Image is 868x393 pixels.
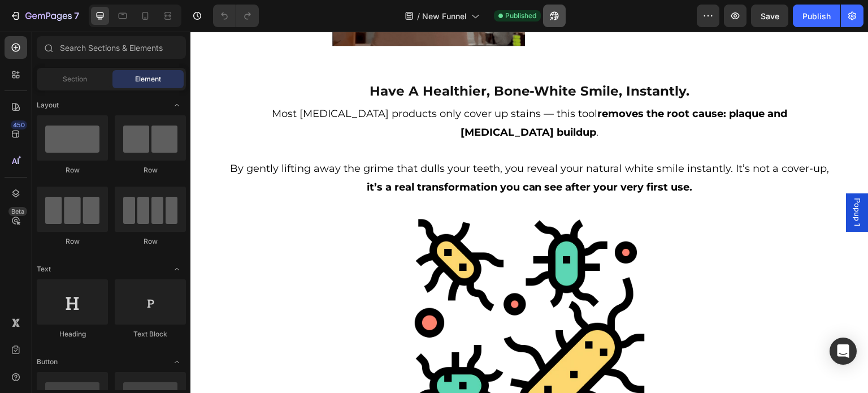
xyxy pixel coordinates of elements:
button: Publish [793,5,840,27]
span: New Funnel [422,10,467,22]
button: 7 [5,5,84,27]
span: Layout [37,100,59,110]
div: Heading [37,329,108,339]
span: Toggle open [168,353,186,371]
div: Beta [8,207,27,216]
span: Button [37,357,58,367]
span: Toggle open [168,96,186,114]
strong: it’s a real transformation you can see after your very first use. [176,149,502,162]
button: Save [751,5,788,27]
div: Text Block [115,329,186,339]
span: By gently lifting away the grime that dulls your teeth, you reveal your natural white smile insta... [40,131,639,143]
span: Toggle open [168,260,186,278]
span: Most [MEDICAL_DATA] products only cover up stains — this tool [81,76,407,88]
strong: removes the [407,76,474,88]
div: Publish [802,10,831,22]
div: 450 [11,120,27,129]
strong: Have A Healthier, Bone-White Smile, Instantly. [179,51,500,67]
span: / [417,10,420,22]
span: Element [135,74,161,84]
span: Save [761,11,779,21]
strong: root cause: plaque and [MEDICAL_DATA] buildup [270,76,597,106]
span: Text [37,264,51,274]
div: Row [115,165,186,175]
div: Row [37,236,108,247]
input: Search Sections & Elements [37,36,186,59]
div: Undo/Redo [213,5,259,27]
span: . [406,94,408,107]
div: Open Intercom Messenger [830,338,857,365]
div: Row [37,165,108,175]
iframe: Design area [190,32,868,393]
div: Row [115,236,186,247]
span: Published [505,11,536,21]
span: Section [63,74,87,84]
span: Popup 1 [661,166,672,196]
p: 7 [74,9,79,23]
